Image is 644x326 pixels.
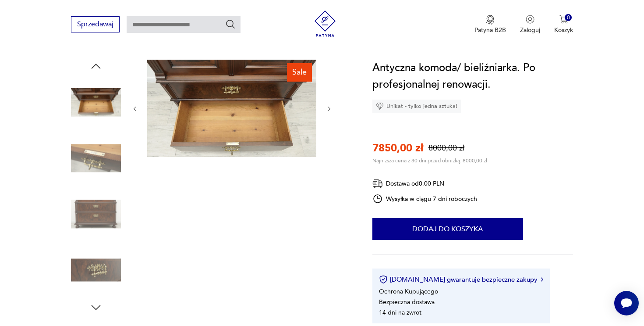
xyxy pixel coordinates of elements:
[372,157,487,164] p: Najniższa cena z 30 dni przed obniżką: 8000,00 zł
[372,100,461,113] div: Unikat - tylko jedna sztuka!
[474,15,506,34] button: Patyna B2B
[379,308,421,317] li: 14 dni na zwrot
[372,178,383,189] img: Ikona dostawy
[554,26,573,34] p: Koszyk
[372,141,423,155] p: 7850,00 zł
[372,60,573,93] h1: Antyczna komoda/ bieliźniarka. Po profesjonalnej renowacji.
[71,245,121,295] img: Zdjęcie produktu Antyczna komoda/ bieliźniarka. Po profesjonalnej renowacji.
[71,22,120,28] a: Sprzedawaj
[474,26,506,34] p: Patyna B2B
[376,102,384,110] img: Ikona diamentu
[372,178,478,189] div: Dostawa od 0,00 PLN
[379,287,438,296] li: Ochrona Kupującego
[225,19,236,29] button: Szukaj
[372,218,523,240] button: Dodaj do koszyka
[71,189,121,239] img: Zdjęcie produktu Antyczna komoda/ bieliźniarka. Po profesjonalnej renowacji.
[379,298,435,306] li: Bezpieczna dostawa
[554,15,573,34] button: 0Koszyk
[486,15,495,25] img: Ikona medalu
[520,15,540,34] button: Zaloguj
[71,77,121,127] img: Zdjęcie produktu Antyczna komoda/ bieliźniarka. Po profesjonalnej renowacji.
[379,275,543,284] button: [DOMAIN_NAME] gwarantuje bezpieczne zakupy
[474,15,506,34] a: Ikona medaluPatyna B2B
[565,14,572,21] div: 0
[526,15,534,24] img: Ikonka użytkownika
[520,26,540,34] p: Zaloguj
[541,277,543,282] img: Ikona strzałki w prawo
[372,193,478,204] div: Wysyłka w ciągu 7 dni roboczych
[147,60,316,157] img: Zdjęcie produktu Antyczna komoda/ bieliźniarka. Po profesjonalnej renowacji.
[379,275,388,284] img: Ikona certyfikatu
[614,291,639,315] iframe: Smartsupp widget button
[71,133,121,183] img: Zdjęcie produktu Antyczna komoda/ bieliźniarka. Po profesjonalnej renowacji.
[559,15,568,24] img: Ikona koszyka
[71,16,120,32] button: Sprzedawaj
[287,63,312,82] div: Sale
[428,143,464,154] p: 8000,00 zł
[312,11,338,37] img: Patyna - sklep z meblami i dekoracjami vintage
